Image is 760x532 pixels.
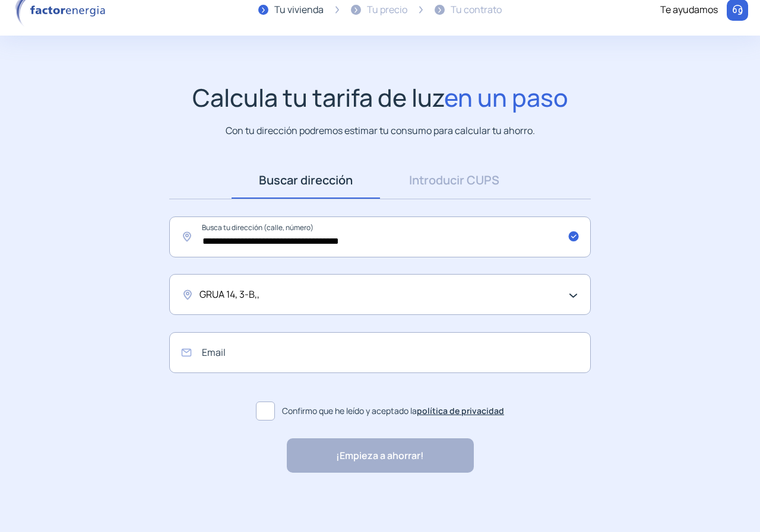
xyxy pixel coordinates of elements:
p: Con tu dirección podremos estimar tu consumo para calcular tu ahorro. [226,123,535,138]
span: en un paso [444,81,568,114]
div: Tu contrato [451,2,502,18]
span: GRUA 14, 3-B,, [199,287,259,302]
a: Introducir CUPS [380,162,528,199]
div: Tu vivienda [274,2,324,18]
img: llamar [731,4,743,16]
div: Te ayudamos [660,2,718,18]
a: política de privacidad [417,405,504,416]
h1: Calcula tu tarifa de luz [192,83,568,112]
div: Tu precio [367,2,407,18]
span: Confirmo que he leído y aceptado la [282,404,504,418]
a: Buscar dirección [232,162,380,199]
